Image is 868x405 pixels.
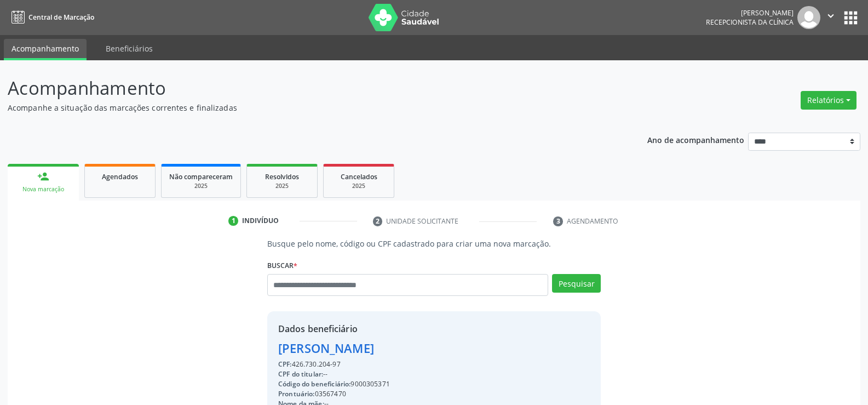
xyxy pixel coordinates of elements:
div: Nova marcação [15,185,71,193]
div: Dados beneficiário [278,322,416,335]
span: Cancelados [341,172,377,181]
a: Acompanhamento [4,39,87,60]
div: 2025 [331,182,386,190]
img: img [797,6,820,29]
p: Acompanhamento [8,75,605,102]
div: [PERSON_NAME] [278,339,416,357]
div: 2025 [169,182,233,190]
span: Prontuário: [278,389,315,398]
div: person_add [37,170,49,182]
p: Ano de acompanhamento [647,133,744,146]
div: 2025 [255,182,309,190]
p: Busque pelo nome, código ou CPF cadastrado para criar uma nova marcação. [267,238,601,249]
button:  [820,6,841,29]
span: CPF do titular: [278,369,323,379]
button: Relatórios [801,91,856,110]
span: Recepcionista da clínica [706,18,794,27]
span: Agendados [102,172,138,181]
span: CPF: [278,360,292,369]
div: -- [278,369,416,379]
div: [PERSON_NAME] [706,8,794,18]
div: 03567470 [278,389,416,399]
a: Central de Marcação [8,8,94,26]
button: Pesquisar [552,274,601,293]
label: Buscar [267,257,297,274]
span: Resolvidos [265,172,299,181]
a: Beneficiários [98,39,160,58]
p: Acompanhe a situação das marcações correntes e finalizadas [8,102,605,113]
i:  [825,10,837,22]
span: Central de Marcação [28,13,94,22]
div: 426.730.204-97 [278,360,416,369]
span: Código do beneficiário: [278,379,350,389]
div: Indivíduo [242,216,279,226]
button: apps [841,8,860,27]
div: 1 [228,216,238,226]
div: 9000305371 [278,379,416,389]
span: Não compareceram [169,172,233,181]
